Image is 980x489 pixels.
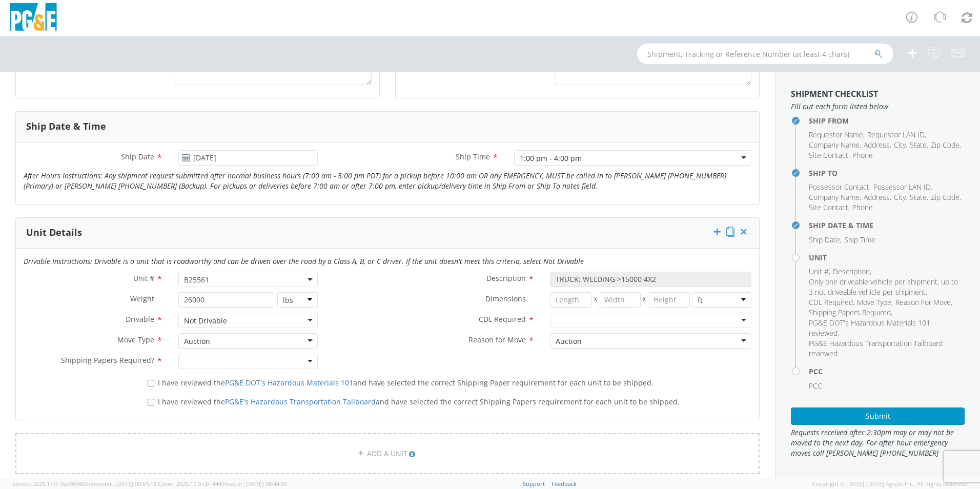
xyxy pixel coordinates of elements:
[15,433,760,474] a: ADD A UNIT
[809,192,860,202] span: Company Name
[873,182,932,192] li: ,
[550,292,592,308] input: Length
[809,202,848,212] span: Site Contact
[184,275,312,284] span: B25561
[791,427,965,458] span: Requests received after 2:30pm may or may not be moved to the next day. For after hour emergency ...
[894,140,907,150] li: ,
[556,336,582,347] div: Auction
[931,140,959,150] span: Zip Code
[833,267,871,277] li: ,
[809,140,861,150] li: ,
[809,267,829,276] span: Unit #
[857,297,891,307] span: Move Type
[599,292,641,308] input: Width
[486,273,526,283] span: Description
[26,121,106,132] h3: Ship Date & Time
[479,314,526,324] span: CDL Required
[809,140,860,150] span: Company Name
[809,254,965,261] h4: Unit
[864,192,891,202] li: ,
[641,292,648,308] span: X
[833,267,870,276] span: Description
[809,130,865,140] li: ,
[895,297,952,308] li: ,
[184,316,227,326] div: Not Drivable
[468,335,526,344] span: Reason for Move
[791,88,878,99] strong: Shipment Checklist
[225,378,353,388] a: PG&E DOT's Hazardous Materials 101
[117,335,154,344] span: Move Type
[809,368,965,375] h4: PCC
[133,273,154,283] span: Unit #
[126,314,154,324] span: Drivable
[12,480,156,487] span: Server: 2025.17.0-16a969492de
[844,235,875,244] span: Ship Time
[809,338,943,358] span: PG&E Hazardous Transportation Tailboard reviewed
[520,153,582,164] div: 1:00 pm - 4:00 pm
[224,480,287,487] span: master, [DATE] 08:44:05
[809,267,830,277] li: ,
[791,407,965,425] button: Submit
[184,336,210,347] div: Auction
[809,192,861,202] li: ,
[867,130,926,140] li: ,
[931,192,959,202] span: Zip Code
[8,3,59,33] img: pge-logo-06675f144f4cfa6a6814.png
[158,480,287,487] span: Client: 2025.17.0-cb14447
[809,202,850,213] li: ,
[26,228,82,238] h3: Unit Details
[791,101,965,112] span: Fill out each form listed below
[809,182,871,192] li: ,
[809,297,853,307] span: CDL Required
[809,277,962,297] li: ,
[809,235,840,244] span: Ship Date
[24,256,584,266] i: Drivable Instructions: Drivable is a unit that is roadworthy and can be driven over the road by a...
[910,140,927,150] span: State
[637,44,893,64] input: Shipment, Tracking or Reference Number (at least 4 chars)
[148,380,154,386] input: I have reviewed thePG&E DOT's Hazardous Materials 101and have selected the correct Shipping Paper...
[485,294,526,303] span: Dimensions
[864,192,890,202] span: Address
[857,297,893,308] li: ,
[809,150,848,160] span: Site Contact
[552,480,577,487] a: Feedback
[148,399,154,405] input: I have reviewed thePG&E's Hazardous Transportation Tailboardand have selected the correct Shippin...
[894,192,906,202] span: City
[910,192,927,202] span: State
[809,297,854,308] li: ,
[158,397,680,406] span: I have reviewed the and have selected the correct Shipping Papers requirement for each unit to be...
[94,480,156,487] span: master, [DATE] 09:51:12
[931,192,961,202] li: ,
[592,292,599,308] span: X
[24,171,726,191] i: After Hours Instructions: Any shipment request submitted after normal business hours (7:00 am - 5...
[158,378,654,388] span: I have reviewed the and have selected the correct Shipping Paper requirement for each unit to be ...
[809,381,822,391] span: PCC
[894,192,907,202] li: ,
[809,130,863,139] span: Requestor Name
[852,202,873,212] span: Phone
[130,294,154,303] span: Weight
[894,140,906,150] span: City
[910,140,928,150] li: ,
[910,192,928,202] li: ,
[809,150,850,160] li: ,
[121,152,154,161] span: Ship Date
[809,221,965,229] h4: Ship Date & Time
[895,297,951,307] span: Reason For Move
[809,318,962,338] li: ,
[809,318,930,338] span: PG&E DOT's Hazardous Materials 101 reviewed
[456,152,490,161] span: Ship Time
[809,182,869,192] span: Possessor Contact
[225,397,376,406] a: PG&E's Hazardous Transportation Tailboard
[809,308,891,317] span: Shipping Papers Required
[864,140,891,150] li: ,
[178,272,318,287] span: B25561
[809,277,958,297] span: Only one driveable vehicle per shipment, up to 3 not driveable vehicle per shipment
[809,117,965,125] h4: Ship From
[867,130,925,139] span: Requestor LAN ID
[809,169,965,177] h4: Ship To
[648,292,690,308] input: Height
[523,480,545,487] a: Support
[931,140,961,150] li: ,
[61,355,154,365] span: Shipping Papers Required?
